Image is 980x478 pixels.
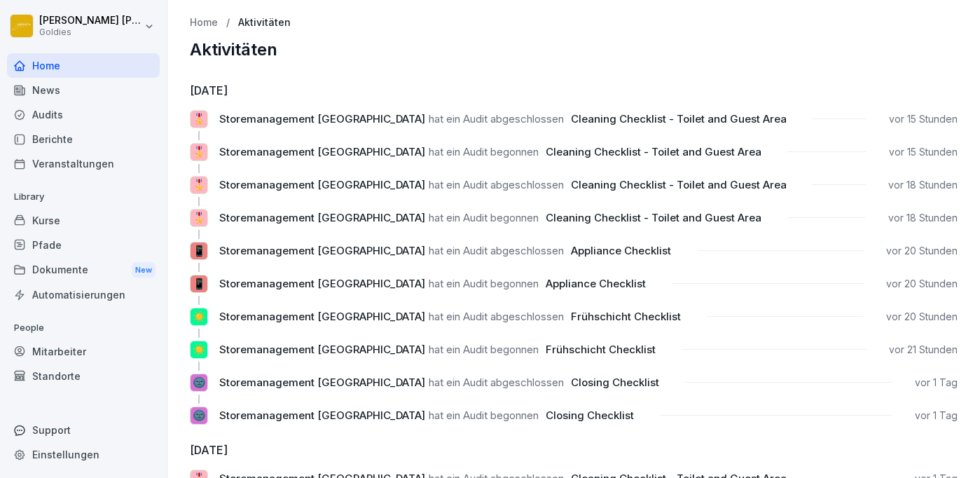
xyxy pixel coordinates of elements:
p: vor 20 Stunden [886,310,958,324]
p: vor 18 Stunden [888,211,958,225]
p: 🌚 [193,408,206,424]
a: Mitarbeiter [7,339,160,364]
a: News [7,78,160,102]
span: Storemanagement [GEOGRAPHIC_DATA] [219,112,425,125]
a: Kurse [7,208,160,233]
span: Storemanagement [GEOGRAPHIC_DATA] [219,244,425,257]
a: Berichte [7,127,160,151]
span: hat ein Audit begonnen [429,409,539,422]
p: Library [7,186,160,208]
a: Standorte [7,364,160,388]
p: 📱 [193,276,206,292]
a: Automatisierungen [7,282,160,307]
a: Pfade [7,233,160,257]
p: [PERSON_NAME] [PERSON_NAME] [39,15,142,27]
span: Closing Checklist [571,376,659,389]
h6: [DATE] [190,442,958,458]
span: Cleaning Checklist - Toilet and Guest Area [546,145,761,158]
span: Storemanagement [GEOGRAPHIC_DATA] [219,277,425,290]
div: Dokumente [7,257,160,283]
span: Appliance Checklist [571,244,671,257]
span: Cleaning Checklist - Toilet and Guest Area [546,211,761,224]
span: hat ein Audit abgeschlossen [429,376,564,389]
a: Einstellungen [7,442,160,467]
span: Frühschicht Checklist [546,343,656,356]
span: hat ein Audit begonnen [429,343,539,356]
span: Cleaning Checklist - Toilet and Guest Area [571,178,787,191]
span: Storemanagement [GEOGRAPHIC_DATA] [219,145,425,158]
p: 📱 [193,243,206,259]
span: Storemanagement [GEOGRAPHIC_DATA] [219,376,425,389]
p: ☀️ [193,342,206,358]
a: Veranstaltungen [7,151,160,176]
a: Home [7,53,160,78]
p: 🎖️ [193,144,206,161]
p: / [226,17,230,29]
span: hat ein Audit begonnen [429,277,539,290]
span: hat ein Audit begonnen [429,211,539,224]
span: Storemanagement [GEOGRAPHIC_DATA] [219,211,425,224]
span: hat ein Audit begonnen [429,145,539,158]
p: 🎖️ [193,210,206,226]
h2: Aktivitäten [190,40,958,60]
p: 🎖️ [193,111,206,128]
span: Frühschicht Checklist [571,310,681,323]
span: Storemanagement [GEOGRAPHIC_DATA] [219,178,425,191]
p: 🌚 [193,375,206,391]
a: Audits [7,102,160,127]
a: Aktivitäten [238,17,291,29]
p: vor 15 Stunden [889,112,958,126]
p: People [7,317,160,339]
span: Storemanagement [GEOGRAPHIC_DATA] [219,343,425,356]
div: Support [7,418,160,442]
a: Home [190,17,218,29]
span: Appliance Checklist [546,277,646,290]
p: vor 15 Stunden [889,145,958,159]
p: ☀️ [193,309,206,325]
p: vor 1 Tag [915,409,958,423]
span: hat ein Audit abgeschlossen [429,178,564,191]
a: DokumenteNew [7,257,160,283]
span: Storemanagement [GEOGRAPHIC_DATA] [219,310,425,323]
div: New [132,262,156,278]
span: Cleaning Checklist - Toilet and Guest Area [571,112,787,125]
p: vor 20 Stunden [886,277,958,291]
p: 🎖️ [193,177,206,193]
p: vor 21 Stunden [889,343,958,357]
span: hat ein Audit abgeschlossen [429,310,564,323]
span: Closing Checklist [546,409,634,422]
span: hat ein Audit abgeschlossen [429,244,564,257]
p: vor 20 Stunden [886,244,958,258]
p: vor 18 Stunden [888,178,958,192]
span: hat ein Audit abgeschlossen [429,112,564,125]
p: vor 1 Tag [915,376,958,390]
span: Storemanagement [GEOGRAPHIC_DATA] [219,409,425,422]
h6: [DATE] [190,82,958,99]
p: Goldies [39,27,142,37]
